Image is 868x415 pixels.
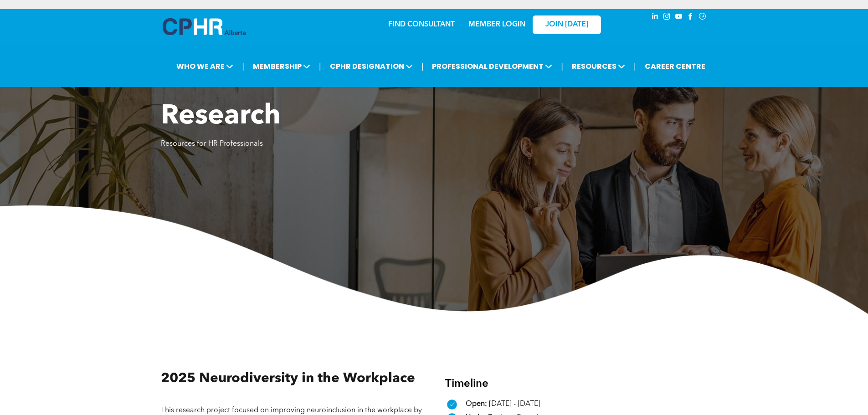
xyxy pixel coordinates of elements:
span: Resources for HR Professionals [161,140,263,148]
li: | [319,57,321,76]
a: FIND CONSULTANT [388,21,455,28]
span: Open: [466,400,487,408]
a: JOIN [DATE] [533,15,601,34]
a: youtube [674,11,684,24]
li: | [634,57,636,76]
li: | [242,57,244,76]
a: Social network [698,11,708,24]
span: WHO WE ARE [174,58,236,75]
span: RESOURCES [569,58,628,75]
span: [DATE] - [DATE] [489,400,540,408]
span: Research [161,103,281,130]
span: MEMBERSHIP [250,58,313,75]
span: Timeline [445,379,488,389]
span: JOIN [DATE] [545,20,588,29]
li: | [561,57,563,76]
a: MEMBER LOGIN [468,21,525,28]
span: PROFESSIONAL DEVELOPMENT [429,58,555,75]
a: instagram [662,11,672,24]
a: CAREER CENTRE [642,58,708,75]
li: | [421,57,424,76]
span: 2025 Neurodiversity in the Workplace [161,372,415,385]
a: facebook [686,11,696,24]
span: CPHR DESIGNATION [327,58,416,75]
a: linkedin [650,11,660,24]
img: A blue and white logo for cp alberta [163,18,246,35]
